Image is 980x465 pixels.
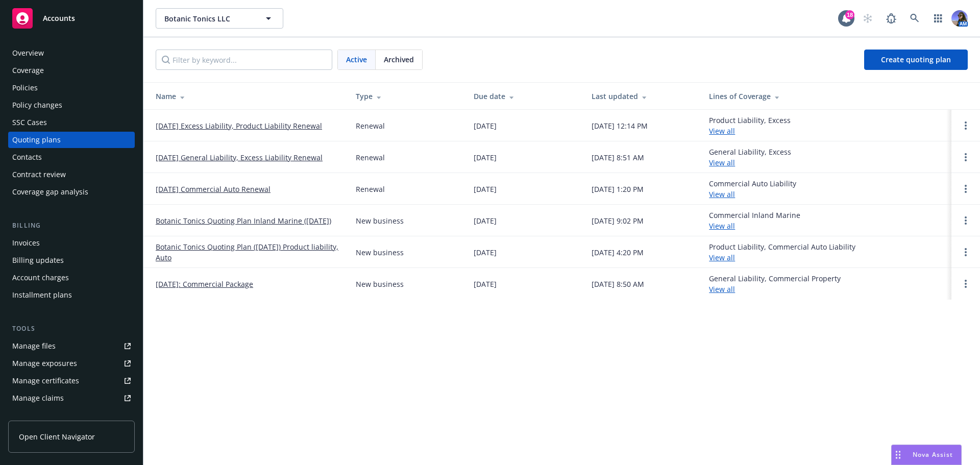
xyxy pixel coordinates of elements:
[12,270,69,286] div: Account charges
[709,146,791,168] div: General Liability, Excess
[8,184,135,200] a: Coverage gap analysis
[709,115,791,136] div: Product Liability, Excess
[474,279,497,289] div: [DATE]
[960,278,972,290] a: Open options
[845,10,854,19] div: 18
[356,215,404,226] div: New business
[356,152,385,163] div: Renewal
[960,214,972,227] a: Open options
[12,62,44,79] div: Coverage
[592,215,644,226] div: [DATE] 9:02 PM
[8,270,135,286] a: Account charges
[891,445,962,465] button: Nova Assist
[356,247,404,258] div: New business
[164,13,253,24] span: Botanic Tonics LLC
[12,252,64,268] div: Billing updates
[8,324,135,334] div: Tools
[592,247,644,258] div: [DATE] 4:20 PM
[356,120,385,131] div: Renewal
[8,373,135,389] a: Manage certificates
[474,91,575,102] div: Due date
[709,91,943,102] div: Lines of Coverage
[709,221,735,231] a: View all
[864,50,968,70] a: Create quoting plan
[709,284,735,294] a: View all
[904,8,925,29] a: Search
[8,80,135,96] a: Policies
[12,355,77,372] div: Manage exposures
[881,55,951,64] span: Create quoting plan
[12,114,47,131] div: SSC Cases
[960,151,972,163] a: Open options
[156,8,283,29] button: Botanic Tonics LLC
[709,273,841,295] div: General Liability, Commercial Property
[592,152,644,163] div: [DATE] 8:51 AM
[12,149,42,165] div: Contacts
[709,189,735,199] a: View all
[474,184,497,194] div: [DATE]
[12,407,60,424] div: Manage BORs
[709,253,735,262] a: View all
[8,149,135,165] a: Contacts
[12,45,44,61] div: Overview
[709,158,735,167] a: View all
[156,279,253,289] a: [DATE]: Commercial Package
[12,184,88,200] div: Coverage gap analysis
[12,338,56,354] div: Manage files
[8,114,135,131] a: SSC Cases
[8,221,135,231] div: Billing
[960,119,972,132] a: Open options
[592,279,644,289] div: [DATE] 8:50 AM
[156,91,339,102] div: Name
[960,246,972,258] a: Open options
[960,183,972,195] a: Open options
[356,91,457,102] div: Type
[8,132,135,148] a: Quoting plans
[951,10,968,27] img: photo
[474,152,497,163] div: [DATE]
[12,287,72,303] div: Installment plans
[43,14,75,22] span: Accounts
[156,215,331,226] a: Botanic Tonics Quoting Plan Inland Marine ([DATE])
[709,126,735,136] a: View all
[592,91,693,102] div: Last updated
[8,407,135,424] a: Manage BORs
[346,54,367,65] span: Active
[8,235,135,251] a: Invoices
[8,287,135,303] a: Installment plans
[12,97,62,113] div: Policy changes
[8,355,135,372] a: Manage exposures
[19,431,95,442] span: Open Client Navigator
[8,45,135,61] a: Overview
[474,247,497,258] div: [DATE]
[709,178,796,200] div: Commercial Auto Liability
[857,8,878,29] a: Start snowing
[8,4,135,33] a: Accounts
[384,54,414,65] span: Archived
[12,80,38,96] div: Policies
[913,450,953,459] span: Nova Assist
[12,373,79,389] div: Manage certificates
[12,390,64,406] div: Manage claims
[8,390,135,406] a: Manage claims
[156,120,322,131] a: [DATE] Excess Liability, Product Liability Renewal
[881,8,901,29] a: Report a Bug
[156,241,339,263] a: Botanic Tonics Quoting Plan ([DATE]) Product liability, Auto
[356,184,385,194] div: Renewal
[474,120,497,131] div: [DATE]
[12,132,61,148] div: Quoting plans
[356,279,404,289] div: New business
[156,50,332,70] input: Filter by keyword...
[928,8,948,29] a: Switch app
[474,215,497,226] div: [DATE]
[709,241,855,263] div: Product Liability, Commercial Auto Liability
[709,210,800,231] div: Commercial Inland Marine
[156,184,271,194] a: [DATE] Commercial Auto Renewal
[592,184,644,194] div: [DATE] 1:20 PM
[8,166,135,183] a: Contract review
[8,62,135,79] a: Coverage
[8,252,135,268] a: Billing updates
[892,445,904,464] div: Drag to move
[592,120,648,131] div: [DATE] 12:14 PM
